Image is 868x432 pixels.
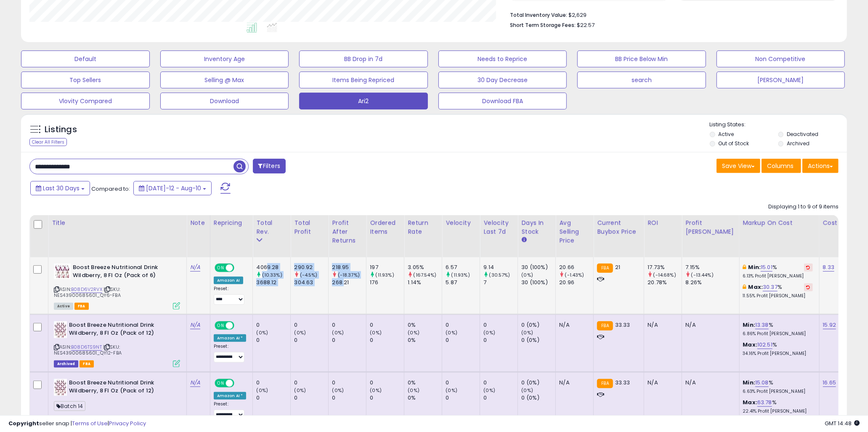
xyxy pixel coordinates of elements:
button: Vlovity Compared [21,93,150,109]
div: 3688.12 [256,279,290,286]
button: [PERSON_NAME] [717,72,845,88]
div: Clear All Filters [29,138,67,146]
div: Amazon AI * [214,334,247,342]
a: N/A [190,263,200,272]
div: 0 [483,321,518,329]
small: (-13.44%) [691,272,714,278]
button: [DATE]-12 - Aug-10 [133,181,212,195]
small: FBA [597,379,613,388]
div: 218.95 [332,264,366,271]
div: 0 [294,379,328,387]
div: 0 [294,394,328,402]
small: (0%) [256,329,268,336]
div: % [743,283,813,299]
div: Preset: [214,286,247,305]
span: 21 [615,263,620,271]
p: 6.13% Profit [PERSON_NAME] [743,273,813,279]
div: ASIN: [54,264,180,309]
b: Max: [743,398,758,406]
div: 9.14 [483,264,518,271]
img: 51slJQphPsL._SL40_.jpg [54,379,67,396]
button: Items Being Repriced [299,72,428,88]
a: Privacy Policy [109,419,146,427]
div: 268.21 [332,279,366,286]
div: % [743,321,813,337]
div: seller snap | | [8,420,146,428]
small: (10.33%) [262,272,282,278]
button: 30 Day Decrease [438,72,567,88]
b: Short Term Storage Fees: [510,21,576,29]
div: ROI [648,219,678,227]
div: 0 [370,379,404,387]
div: 0 [370,321,404,329]
span: ON [215,264,226,272]
a: 15.92 [823,321,836,329]
div: Amazon AI [214,277,243,284]
div: N/A [559,379,587,387]
small: (-14.68%) [653,272,676,278]
span: FBA [80,360,94,368]
div: 0% [408,336,442,344]
button: Download [160,93,289,109]
p: Listing States: [710,121,847,129]
span: ON [215,322,226,329]
small: (-4.5%) [300,272,318,278]
div: 0 [332,394,366,402]
div: 30 (100%) [521,279,555,286]
div: 6.57 [446,264,480,271]
div: Return Rate [408,219,438,236]
b: Max: [743,341,758,349]
div: 5.87 [446,279,480,286]
div: Days In Stock [521,219,552,236]
a: 30.37 [763,283,778,291]
span: Columns [767,162,794,170]
small: (0%) [332,329,344,336]
div: 0 [256,321,290,329]
b: Boost Breeze Nutritional Drink Wildberry, 8 Fl Oz (Pack of 12) [69,379,171,397]
li: $2,629 [510,9,832,19]
div: 176 [370,279,404,286]
div: Displaying 1 to 9 of 9 items [768,203,839,211]
div: Profit After Returns [332,219,363,245]
div: 0 [483,394,518,402]
small: (0%) [521,329,533,336]
a: 15.08 [755,379,769,387]
small: Days In Stock. [521,236,526,244]
div: 304.63 [294,279,328,286]
small: (0%) [521,387,533,394]
div: Preset: [214,401,247,420]
label: Archived [787,140,810,147]
div: 0 [370,336,404,344]
div: 1.14% [408,279,442,286]
b: Boost Breeze Nutritional Drink Wildberry, 8 Fl Oz (Pack of 6) [73,264,175,281]
span: Batch 14 [54,401,85,411]
div: 0 [294,321,328,329]
div: Amazon AI * [214,392,247,400]
button: Columns [762,159,801,173]
p: 11.55% Profit [PERSON_NAME] [743,293,813,299]
div: 0 [332,321,366,329]
small: (30.57%) [489,272,510,278]
span: 33.33 [615,321,630,329]
small: (0%) [446,329,457,336]
div: 7 [483,279,518,286]
div: 17.73% [648,264,682,271]
button: search [577,72,706,88]
div: 0 (0%) [521,394,555,402]
div: 0 (0%) [521,321,555,329]
a: 15.01 [761,263,772,272]
small: (0%) [446,387,457,394]
div: Total Profit [294,219,325,236]
small: (0%) [370,387,382,394]
div: N/A [685,379,733,387]
div: 0 [370,394,404,402]
div: 3.05% [408,264,442,271]
span: [DATE]-12 - Aug-10 [146,184,201,192]
div: Note [190,219,207,227]
th: The percentage added to the cost of goods (COGS) that forms the calculator for Min & Max prices. [739,215,819,257]
div: % [743,399,813,414]
small: FBA [597,264,613,273]
div: % [743,264,813,279]
div: % [743,341,813,357]
span: OFF [233,380,247,387]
